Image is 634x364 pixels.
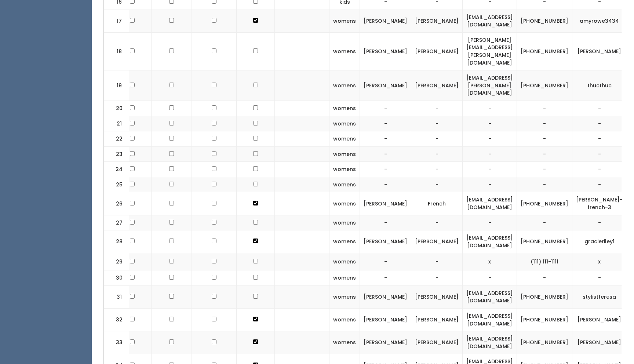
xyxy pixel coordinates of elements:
td: - [360,162,411,177]
td: - [463,116,517,131]
td: - [517,162,572,177]
td: [PERSON_NAME] [411,309,463,331]
td: - [572,146,627,162]
td: 17 [104,10,130,32]
td: [PERSON_NAME] [411,230,463,253]
td: [PHONE_NUMBER] [517,331,572,354]
td: - [517,270,572,286]
td: amyrowe3434 [572,10,627,32]
td: [PERSON_NAME] [411,331,463,354]
td: x [572,253,627,270]
td: womens [329,309,360,331]
td: - [572,116,627,131]
td: [PERSON_NAME] [411,285,463,308]
td: womens [329,10,360,32]
td: womens [329,192,360,215]
td: x [463,253,517,270]
td: [PERSON_NAME] [360,230,411,253]
td: French [411,192,463,215]
td: 22 [104,131,130,147]
td: - [411,116,463,131]
td: [PERSON_NAME][EMAIL_ADDRESS][PERSON_NAME][DOMAIN_NAME] [463,32,517,70]
td: [PERSON_NAME] [411,10,463,32]
td: 28 [104,230,130,253]
td: [PERSON_NAME] [360,309,411,331]
td: 20 [104,101,130,116]
td: thucthuc [572,70,627,101]
td: womens [329,331,360,354]
td: - [463,131,517,147]
td: - [360,253,411,270]
td: - [360,177,411,192]
td: - [517,146,572,162]
td: [PERSON_NAME] [360,70,411,101]
td: - [360,146,411,162]
td: womens [329,146,360,162]
td: womens [329,215,360,230]
td: - [411,162,463,177]
td: - [463,270,517,286]
td: [EMAIL_ADDRESS][DOMAIN_NAME] [463,10,517,32]
td: - [572,177,627,192]
td: 29 [104,253,130,270]
td: - [411,215,463,230]
td: [PERSON_NAME] [360,32,411,70]
td: [PHONE_NUMBER] [517,32,572,70]
td: womens [329,32,360,70]
td: [EMAIL_ADDRESS][DOMAIN_NAME] [463,230,517,253]
td: [PERSON_NAME] [411,32,463,70]
td: [EMAIL_ADDRESS][DOMAIN_NAME] [463,285,517,308]
td: - [517,131,572,147]
td: (111) 111-1111 [517,253,572,270]
td: [PERSON_NAME] [572,331,627,354]
td: - [411,131,463,147]
td: womens [329,116,360,131]
td: [PERSON_NAME]-french-3 [572,192,627,215]
td: - [463,177,517,192]
td: - [411,146,463,162]
td: - [572,162,627,177]
td: womens [329,270,360,286]
td: - [572,215,627,230]
td: [PERSON_NAME] [360,331,411,354]
td: 18 [104,32,130,70]
td: [PERSON_NAME] [411,70,463,101]
td: - [517,177,572,192]
td: [PHONE_NUMBER] [517,285,572,308]
td: 21 [104,116,130,131]
td: [EMAIL_ADDRESS][DOMAIN_NAME] [463,331,517,354]
td: womens [329,230,360,253]
td: 19 [104,70,130,101]
td: - [463,146,517,162]
td: - [572,131,627,147]
td: [PHONE_NUMBER] [517,70,572,101]
td: [EMAIL_ADDRESS][DOMAIN_NAME] [463,309,517,331]
td: 32 [104,309,130,331]
td: [PERSON_NAME] [572,32,627,70]
td: [PERSON_NAME] [572,309,627,331]
td: - [517,116,572,131]
td: 26 [104,192,130,215]
td: [PERSON_NAME] [360,285,411,308]
td: 24 [104,162,130,177]
td: 31 [104,285,130,308]
td: - [572,101,627,116]
td: - [360,101,411,116]
td: womens [329,253,360,270]
td: [EMAIL_ADDRESS][PERSON_NAME][DOMAIN_NAME] [463,70,517,101]
td: [EMAIL_ADDRESS][DOMAIN_NAME] [463,192,517,215]
td: - [360,116,411,131]
td: - [517,215,572,230]
td: [PERSON_NAME] [360,192,411,215]
td: womens [329,70,360,101]
td: womens [329,285,360,308]
td: - [463,162,517,177]
td: 23 [104,146,130,162]
td: - [411,177,463,192]
td: womens [329,162,360,177]
td: stylistteresa [572,285,627,308]
td: [PHONE_NUMBER] [517,309,572,331]
td: - [360,131,411,147]
td: - [411,101,463,116]
td: gracieriley1 [572,230,627,253]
